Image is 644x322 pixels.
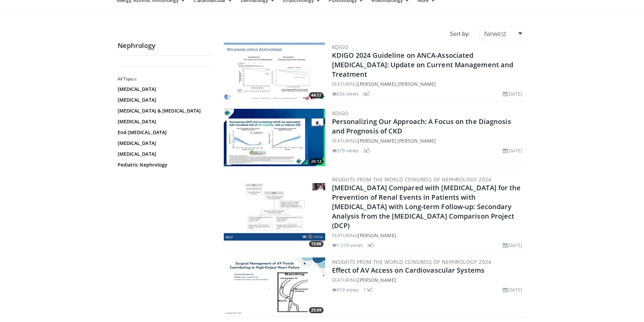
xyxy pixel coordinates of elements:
[363,147,370,154] li: 2
[118,140,209,147] a: [MEDICAL_DATA]
[118,162,209,168] a: Pediatric Nephrology
[363,90,370,97] li: 6
[503,286,523,293] li: [DATE]
[309,241,324,247] span: 15:06
[224,109,325,166] img: 054a5bf9-8dfc-4fa0-b0e8-ffd9391c3ea2.300x170_q85_crop-smart_upscale.jpg
[332,117,511,135] a: Personalizing Our Approach: A Focus on the Diagnosis and Prognosis of CKD
[118,107,209,114] a: [MEDICAL_DATA] & [MEDICAL_DATA]
[118,86,209,93] a: [MEDICAL_DATA]
[332,258,492,265] a: Insights From The World Congress of Nephrology 2024
[118,129,209,136] a: End-[MEDICAL_DATA]
[398,81,436,87] a: [PERSON_NAME]
[224,183,325,241] a: 15:06
[118,41,212,50] h2: Nephrology
[332,183,521,230] a: [MEDICAL_DATA] Compared with [MEDICAL_DATA] for the Prevention of Renal Events in Patients with [...
[332,232,525,239] div: FEATURING
[224,257,325,315] img: cf9aa729-2bda-4652-8482-db3663ab0beb.300x170_q85_crop-smart_upscale.jpg
[309,307,324,313] span: 25:09
[224,183,325,241] img: 13157e43-6892-4b05-8481-0ae3e3e99599.300x170_q85_crop-smart_upscale.jpg
[118,151,209,157] a: [MEDICAL_DATA]
[332,276,525,283] div: FEATURING
[332,90,359,97] li: 656 views
[363,286,373,293] li: 11
[224,257,325,315] a: 25:09
[332,176,492,183] a: Insights From The World Congress of Nephrology 2024
[332,266,485,275] a: Effect of AV Access on Cardiovascular Systems
[480,26,526,41] a: Newest
[332,51,514,79] a: KDIGO 2024 Guideline on ANCA-Associated [MEDICAL_DATA]: Update on Current Management and Treatment
[118,118,209,125] a: [MEDICAL_DATA]
[118,97,209,103] a: [MEDICAL_DATA]
[332,80,525,88] div: FEATURING ,
[358,81,396,87] a: [PERSON_NAME]
[398,138,436,144] a: [PERSON_NAME]
[358,232,396,239] a: [PERSON_NAME]
[224,43,325,100] a: 44:12
[332,286,359,293] li: 919 views
[367,242,374,249] li: 3
[503,147,523,154] li: [DATE]
[332,110,349,117] a: KDIGO
[309,158,324,165] span: 26:12
[332,242,363,249] li: 1,219 views
[118,76,211,82] h2: All Topics:
[503,242,523,249] li: [DATE]
[332,44,349,50] a: KDIGO
[224,43,325,100] img: ea17216f-9260-430b-81b5-6cdcbf53b808.300x170_q85_crop-smart_upscale.jpg
[503,90,523,97] li: [DATE]
[224,109,325,166] a: 26:12
[332,137,525,144] div: FEATURING ,
[484,29,506,38] span: Newest
[332,147,359,154] li: 379 views
[358,277,396,283] a: [PERSON_NAME]
[358,138,396,144] a: [PERSON_NAME]
[445,26,475,41] div: Sort by:
[309,92,324,98] span: 44:12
